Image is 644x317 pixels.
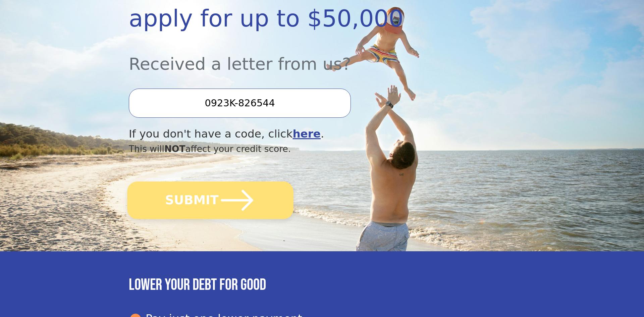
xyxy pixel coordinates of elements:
[129,36,457,76] div: Received a letter from us?
[164,144,185,154] span: NOT
[129,142,457,156] div: This will affect your credit score.
[127,181,293,219] button: SUBMIT
[129,126,457,142] div: If you don't have a code, click .
[129,275,515,295] h3: Lower your debt for good
[129,89,351,117] input: Enter your Offer Code:
[292,127,321,140] a: here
